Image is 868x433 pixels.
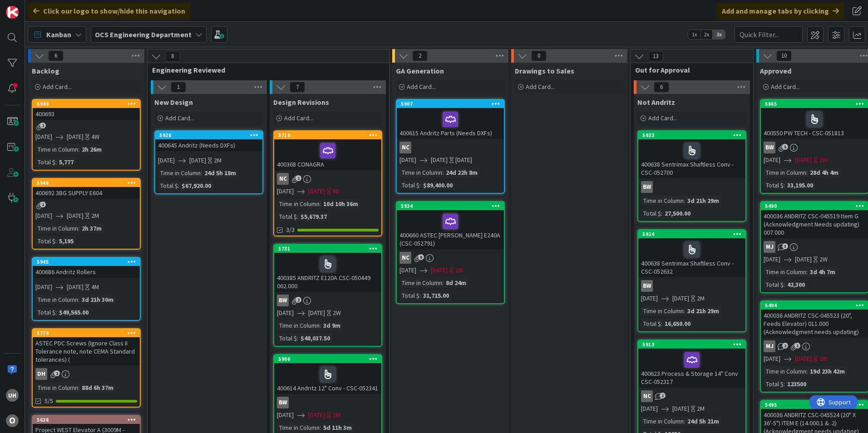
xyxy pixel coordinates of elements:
[35,211,52,221] span: [DATE]
[421,180,455,190] div: $89,400.00
[296,297,301,303] span: 2
[37,259,140,265] div: 5945
[648,51,663,62] span: 13
[79,383,116,393] div: 88d 6h 37m
[33,108,140,120] div: 400693
[761,301,868,338] div: 5494400036 ANDRITZ CSC-045523 (20", Feeds Elevator) 011.000 (Acknowledgment needs updating)
[67,211,84,221] span: [DATE]
[91,211,99,221] div: 2M
[764,354,780,364] span: [DATE]
[688,30,700,39] span: 1x
[515,66,574,75] span: Drawings to Sales
[278,356,381,362] div: 5906
[641,181,653,193] div: BW
[782,343,788,349] span: 2
[795,155,812,165] span: [DATE]
[277,199,320,209] div: Time in Column
[33,258,140,266] div: 5945
[641,196,684,206] div: Time in Column
[57,307,91,317] div: $49,565.00
[684,196,685,206] span: :
[158,168,201,178] div: Time in Column
[277,212,297,221] div: Total $
[284,114,313,122] span: Add Card...
[297,333,298,343] span: :
[308,410,325,420] span: [DATE]
[54,370,60,376] span: 1
[286,225,295,235] span: 3/3
[78,383,79,393] span: :
[277,320,320,330] div: Time in Column
[35,295,78,305] div: Time in Column
[764,155,780,165] span: [DATE]
[274,173,381,185] div: NC
[785,180,815,190] div: 33,195.00
[684,416,685,426] span: :
[795,354,812,364] span: [DATE]
[67,282,84,292] span: [DATE]
[685,196,721,206] div: 3d 21h 29m
[273,98,329,107] span: Design Revisions
[819,255,828,264] div: 2W
[40,123,46,128] span: 2
[333,187,340,196] div: 6D
[819,354,828,364] div: 2W
[764,340,775,352] div: MJ
[48,50,64,61] span: 6
[189,156,206,165] span: [DATE]
[685,306,721,316] div: 3d 21h 29m
[776,50,792,61] span: 10
[46,29,71,40] span: Kanban
[274,131,381,170] div: 5719400368 CONAGRA
[431,155,448,165] span: [DATE]
[397,100,504,108] div: 5907
[165,51,180,62] span: 8
[33,258,140,278] div: 5945400686 Andritz Rollers
[808,267,838,277] div: 3d 4h 7m
[278,246,381,252] div: 5731
[79,144,104,154] div: 2h 26m
[641,208,661,218] div: Total $
[697,294,705,303] div: 2M
[277,423,320,433] div: Time in Column
[672,294,689,303] span: [DATE]
[274,245,381,292] div: 5731400385 ANDRITZ E120A CSC-050449 062.000
[761,310,868,338] div: 400036 ANDRITZ CSC-045523 (20", Feeds Elevator) 011.000 (Acknowledgment needs updating)
[397,108,504,139] div: 400615 Andritz Parts (Needs DXFs)
[642,341,745,348] div: 5913
[274,355,381,363] div: 5906
[419,290,421,300] span: :
[638,230,745,277] div: 5924400638 Sentrimax Shaftless Conv - CSC-052632
[764,241,775,253] div: MJ
[761,202,868,210] div: 5490
[277,187,294,196] span: [DATE]
[442,278,444,288] span: :
[159,132,262,138] div: 5926
[641,390,653,402] div: NC
[397,142,504,153] div: NC
[274,295,381,306] div: BW
[661,208,662,218] span: :
[399,167,442,177] div: Time in Column
[784,180,785,190] span: :
[761,108,868,139] div: 400550 PW TECH - CSC-051813
[277,410,294,420] span: [DATE]
[455,155,472,165] div: [DATE]
[33,187,140,199] div: 400692 3BG SUPPLY E604
[399,290,419,300] div: Total $
[78,295,79,305] span: :
[635,65,742,74] span: Out for Approval
[399,155,416,165] span: [DATE]
[531,50,547,61] span: 0
[320,423,321,433] span: :
[296,175,301,181] span: 2
[155,139,262,151] div: 400645 Andritz (Needs DXFs)
[641,294,658,303] span: [DATE]
[642,231,745,237] div: 5924
[761,202,868,238] div: 5490400036 ANDRITZ CSC-045519 Item G (Acknowledgment Needs updating) 007.000
[660,393,666,399] span: 1
[399,278,442,288] div: Time in Column
[33,100,140,120] div: 5949400693
[78,223,79,233] span: :
[735,26,803,43] input: Quick Filter...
